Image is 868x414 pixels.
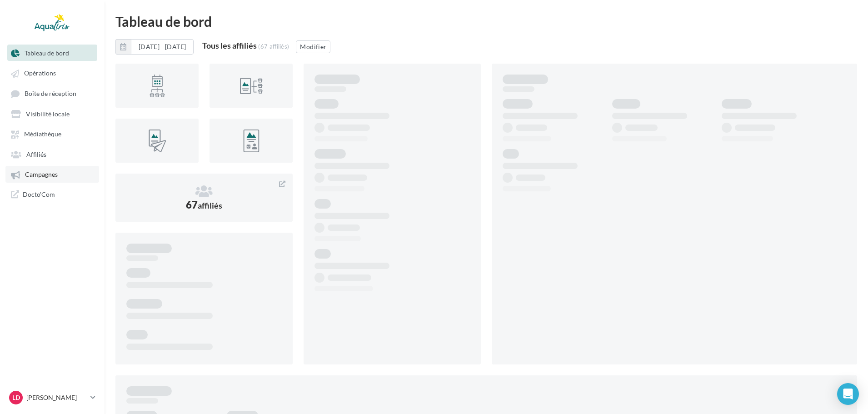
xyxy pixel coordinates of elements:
[5,85,99,102] a: Boîte de réception
[198,200,222,210] span: affiliés
[837,383,859,405] div: Open Intercom Messenger
[7,389,97,406] a: LD [PERSON_NAME]
[5,146,99,162] a: Affiliés
[25,49,69,57] span: Tableau de bord
[5,125,99,142] a: Médiathèque
[115,39,194,55] button: [DATE] - [DATE]
[296,40,330,53] button: Modifier
[24,70,56,77] span: Opérations
[115,15,857,28] div: Tableau de bord
[131,39,194,55] button: [DATE] - [DATE]
[5,65,99,81] a: Opérations
[26,110,70,118] span: Visibilité locale
[186,199,222,211] span: 67
[25,171,58,179] span: Campagnes
[5,45,99,61] a: Tableau de bord
[23,190,55,199] span: Docto'Com
[24,130,61,138] span: Médiathèque
[5,166,99,182] a: Campagnes
[26,393,87,402] p: [PERSON_NAME]
[258,43,289,50] div: (67 affiliés)
[12,393,20,402] span: LD
[5,105,99,122] a: Visibilité locale
[26,150,46,158] span: Affiliés
[5,186,99,202] a: Docto'Com
[202,41,257,50] div: Tous les affiliés
[25,90,76,97] span: Boîte de réception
